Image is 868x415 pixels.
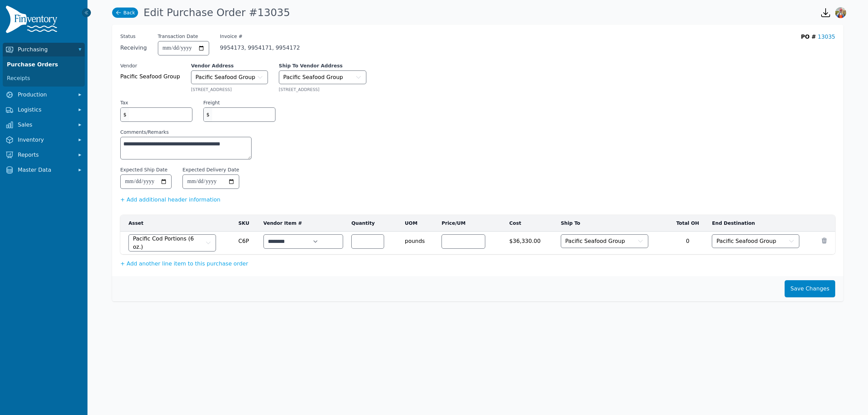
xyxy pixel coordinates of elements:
[18,91,72,99] span: Production
[565,237,625,245] span: Pacific Seafood Group
[234,215,259,232] th: SKU
[195,73,255,81] span: Pacific Seafood Group
[18,106,72,114] span: Logistics
[437,215,505,232] th: Price/UM
[401,215,437,232] th: UOM
[220,33,300,40] span: Invoice #
[259,215,348,232] th: Vendor Item #
[561,234,648,248] button: Pacific Seafood Group
[120,215,234,232] th: Asset
[112,8,138,18] a: Back
[182,166,239,173] label: Expected Delivery Date
[3,133,85,147] button: Inventory
[120,129,252,135] label: Comments/Remarks
[191,70,268,84] button: Pacific Seafood Group
[818,34,835,40] a: 13035
[120,196,220,204] button: + Add additional header information
[3,118,85,132] button: Sales
[120,166,167,173] label: Expected Ship Date
[18,136,72,144] span: Inventory
[5,5,60,36] img: Finventory
[191,87,268,92] div: [STREET_ADDRESS]
[120,33,147,40] span: Status
[283,73,343,81] span: Pacific Seafood Group
[144,7,290,19] h1: Edit Purchase Order #13035
[128,234,216,251] button: Pacific Cod Portions (6 oz.)
[121,108,129,121] span: $
[716,237,776,245] span: Pacific Seafood Group
[3,88,85,102] button: Production
[234,232,259,255] td: C6P
[204,108,212,121] span: $
[120,62,180,69] label: Vendor
[279,62,366,69] label: Ship To Vendor Address
[708,215,818,232] th: End Destination
[509,234,553,245] span: $36,330.00
[785,280,835,297] button: Save Changes
[405,234,433,245] span: pounds
[3,163,85,177] button: Master Data
[347,215,401,232] th: Quantity
[821,237,828,244] button: Remove
[3,43,85,56] button: Purchasing
[120,44,147,52] span: Receiving
[505,215,557,232] th: Cost
[835,7,846,18] img: Sera Wheeler
[712,234,799,248] button: Pacific Seafood Group
[203,99,220,106] label: Freight
[4,58,83,72] a: Purchase Orders
[279,87,366,92] div: [STREET_ADDRESS]
[279,70,366,84] button: Pacific Seafood Group
[3,148,85,162] button: Reports
[667,215,708,232] th: Total OH
[191,62,268,69] label: Vendor Address
[3,103,85,117] button: Logistics
[158,33,198,40] label: Transaction Date
[18,46,72,54] span: Purchasing
[220,44,300,52] span: 9954173, 9954171, 9954172
[120,73,180,81] span: Pacific Seafood Group
[801,34,816,40] span: PO #
[120,99,128,106] label: Tax
[18,151,72,159] span: Reports
[18,166,72,174] span: Master Data
[18,121,72,129] span: Sales
[557,215,667,232] th: Ship To
[667,232,708,255] td: 0
[133,235,204,251] span: Pacific Cod Portions (6 oz.)
[120,260,248,268] button: + Add another line item to this purchase order
[4,72,83,85] a: Receipts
